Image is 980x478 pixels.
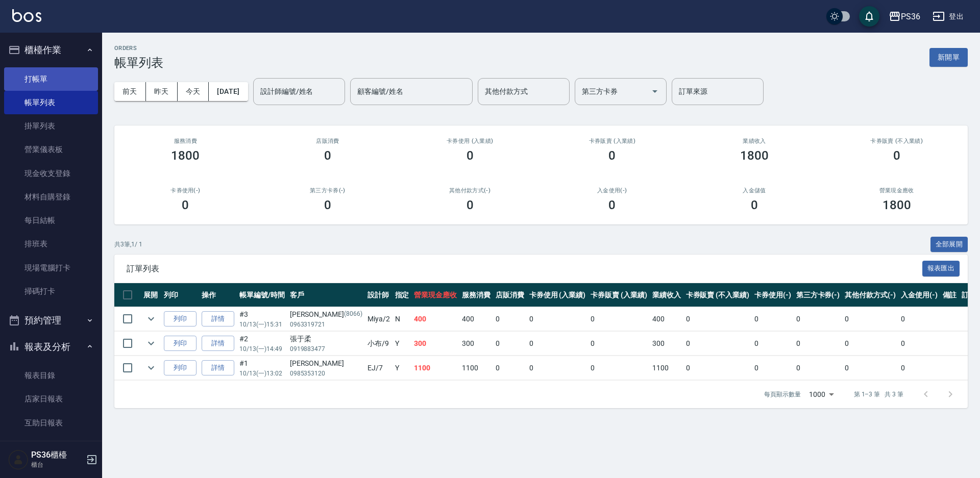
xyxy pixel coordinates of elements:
[940,283,960,307] th: 備註
[411,356,459,380] td: 1100
[527,307,589,331] td: 0
[4,307,98,334] button: 預約管理
[683,332,752,356] td: 0
[805,381,838,408] div: 1000
[608,198,616,212] h3: 0
[588,283,650,307] th: 卡券販賣 (入業績)
[344,309,362,320] p: (8066)
[929,48,968,67] button: 新開單
[751,198,758,212] h3: 0
[31,450,83,460] h5: PS36櫃檯
[4,364,98,387] a: 報表目錄
[4,334,98,360] button: 報表及分析
[365,283,393,307] th: 設計師
[411,187,529,194] h2: 其他付款方式(-)
[324,198,331,212] h3: 0
[459,332,493,356] td: 300
[752,283,794,307] th: 卡券使用(-)
[164,360,197,376] button: 列印
[901,10,920,23] div: PS36
[287,283,365,307] th: 客戶
[239,344,285,354] p: 10/13 (一) 14:49
[493,332,527,356] td: 0
[411,283,459,307] th: 營業現金應收
[527,332,589,356] td: 0
[411,307,459,331] td: 400
[237,356,287,380] td: #1
[752,356,794,380] td: 0
[202,336,234,351] a: 詳情
[650,332,683,356] td: 300
[4,387,98,411] a: 店家日報表
[202,311,234,327] a: 詳情
[164,336,197,351] button: 列印
[114,82,146,101] button: 前天
[898,332,940,356] td: 0
[467,198,474,212] h3: 0
[922,261,960,276] button: 報表匯出
[199,283,237,307] th: 操作
[171,148,200,163] h3: 1800
[209,82,248,101] button: [DATE]
[842,283,898,307] th: 其他付款方式(-)
[31,460,83,469] p: 櫃台
[239,320,285,329] p: 10/13 (一) 15:31
[237,283,287,307] th: 帳單編號/時間
[696,138,814,144] h2: 業績收入
[4,162,98,185] a: 現金收支登錄
[527,356,589,380] td: 0
[8,449,29,470] img: Person
[898,307,940,331] td: 0
[893,148,900,163] h3: 0
[182,198,189,212] h3: 0
[290,369,362,378] p: 0985353120
[143,336,159,351] button: expand row
[683,307,752,331] td: 0
[842,307,898,331] td: 0
[290,309,362,320] div: [PERSON_NAME]
[885,6,924,27] button: PS36
[459,307,493,331] td: 400
[740,148,769,163] h3: 1800
[4,138,98,161] a: 營業儀表板
[842,356,898,380] td: 0
[459,356,493,380] td: 1100
[929,52,968,62] a: 新開單
[127,138,244,144] h3: 服務消費
[459,283,493,307] th: 服務消費
[269,138,387,144] h2: 店販消費
[290,358,362,369] div: [PERSON_NAME]
[4,185,98,209] a: 材料自購登錄
[365,332,393,356] td: 小布 /9
[393,332,412,356] td: Y
[239,369,285,378] p: 10/13 (一) 13:02
[683,283,752,307] th: 卡券販賣 (不入業績)
[842,332,898,356] td: 0
[608,148,616,163] h3: 0
[922,263,960,273] a: 報表匯出
[4,256,98,280] a: 現場電腦打卡
[752,332,794,356] td: 0
[114,56,163,70] h3: 帳單列表
[493,283,527,307] th: 店販消費
[290,344,362,354] p: 0919883477
[650,283,683,307] th: 業績收入
[883,198,911,212] h3: 1800
[143,360,159,375] button: expand row
[4,232,98,256] a: 排班表
[764,390,801,399] p: 每頁顯示數量
[898,283,940,307] th: 入金使用(-)
[794,307,843,331] td: 0
[202,360,234,376] a: 詳情
[838,187,955,194] h2: 營業現金應收
[588,356,650,380] td: 0
[859,6,879,27] button: save
[794,356,843,380] td: 0
[290,320,362,329] p: 0963319721
[178,82,209,101] button: 今天
[493,307,527,331] td: 0
[588,307,650,331] td: 0
[393,283,412,307] th: 指定
[4,114,98,138] a: 掛單列表
[4,67,98,91] a: 打帳單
